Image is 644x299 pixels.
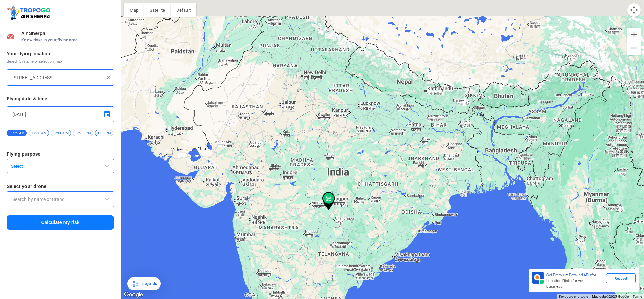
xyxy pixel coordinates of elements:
input: Select Date [12,110,108,118]
input: Search by name or Brand [12,195,108,203]
a: Open this area in Google Maps (opens a new window) [122,290,145,299]
button: Show satellite imagery [144,3,171,17]
h3: Select your drone [7,184,114,189]
button: Map camera controls [627,3,641,17]
span: Map data ©2025 Google [592,295,629,298]
span: 11:25 AM [7,130,27,136]
span: Select [8,164,92,169]
button: Show street map [124,3,144,17]
span: Search by name or select on map [7,59,114,64]
input: Search your flying location [12,73,103,82]
a: Terms [633,295,642,298]
span: 12:30 PM [73,130,93,136]
h3: Flying purpose [7,152,114,156]
button: Zoom in [627,28,641,41]
span: Know risks in your flying area [21,37,114,43]
span: 1:00 PM [95,130,113,136]
img: Google [122,290,145,299]
h3: Your flying location [7,51,114,56]
span: 12:00 PM [51,130,71,136]
img: Legends [131,280,140,288]
button: Select [7,159,114,173]
div: Legends [140,280,157,288]
span: Get Premium Detailed APIs [546,272,591,277]
div: Request [606,273,636,283]
h3: Flying date & time [7,96,114,101]
img: ic_tgdronemaps.svg [5,5,53,20]
span: 11:30 AM [29,130,49,136]
img: ic_close.png [105,74,112,81]
button: Keyboard shortcuts [559,294,588,299]
button: Zoom out [627,41,641,55]
img: Premium APIs [532,272,544,284]
span: Air Sherpa [21,31,114,36]
div: for Location Risks for your business. [544,272,606,290]
img: Risk Scores [7,32,15,40]
button: Calculate my risk [7,215,114,230]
